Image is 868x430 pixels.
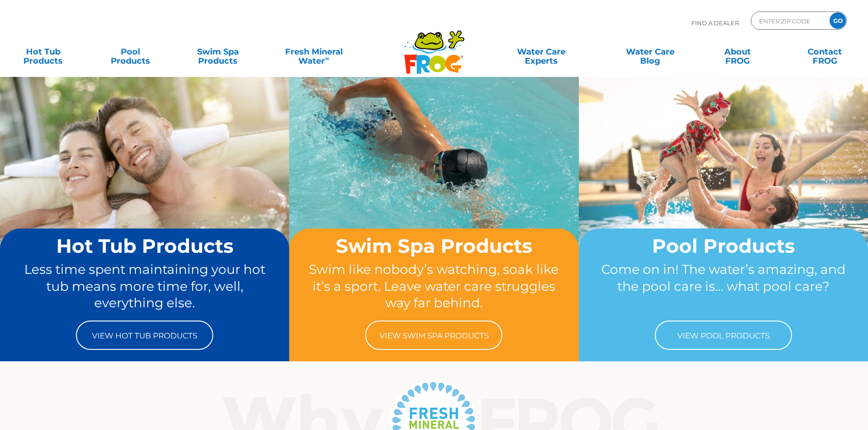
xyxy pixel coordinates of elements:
p: Less time spent maintaining your hot tub means more time for, well, everything else. [17,261,272,311]
a: Fresh MineralWater∞ [271,43,356,61]
p: Come on in! The water’s amazing, and the pool care is… what pool care? [596,261,851,311]
a: ContactFROG [791,43,859,61]
a: View Swim Spa Products [365,321,502,350]
a: AboutFROG [703,43,771,61]
a: Swim SpaProducts [184,43,252,61]
img: home-banner-pool-short [579,76,868,293]
p: Swim like nobody’s watching, soak like it’s a sport. Leave water care struggles way far behind. [307,261,561,311]
img: home-banner-swim-spa-short [289,76,578,293]
input: GO [830,12,846,29]
h2: Hot Tub Products [17,235,272,256]
sup: ∞ [325,54,329,62]
a: View Pool Products [655,321,792,350]
a: Hot TubProducts [9,43,77,61]
a: PoolProducts [97,43,165,61]
a: Water CareBlog [616,43,684,61]
img: Frog Products Logo [399,18,469,74]
a: Water CareExperts [486,43,597,61]
p: Find A Dealer [691,11,739,34]
h2: Swim Spa Products [307,235,561,256]
h2: Pool Products [596,235,851,256]
a: View Hot Tub Products [76,321,213,350]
